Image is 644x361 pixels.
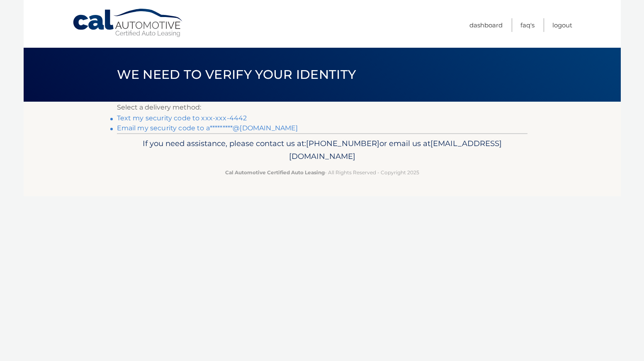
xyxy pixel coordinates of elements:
[552,18,572,32] a: Logout
[117,114,247,122] a: Text my security code to xxx-xxx-4442
[72,8,184,38] a: Cal Automotive
[520,18,535,32] a: FAQ's
[117,124,298,132] a: Email my security code to a*********@[DOMAIN_NAME]
[117,67,356,82] span: We need to verify your identity
[122,137,522,163] p: If you need assistance, please contact us at: or email us at
[469,18,503,32] a: Dashboard
[122,168,522,177] p: - All Rights Reserved - Copyright 2025
[306,139,379,148] span: [PHONE_NUMBER]
[225,169,325,176] strong: Cal Automotive Certified Auto Leasing
[117,102,527,113] p: Select a delivery method:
